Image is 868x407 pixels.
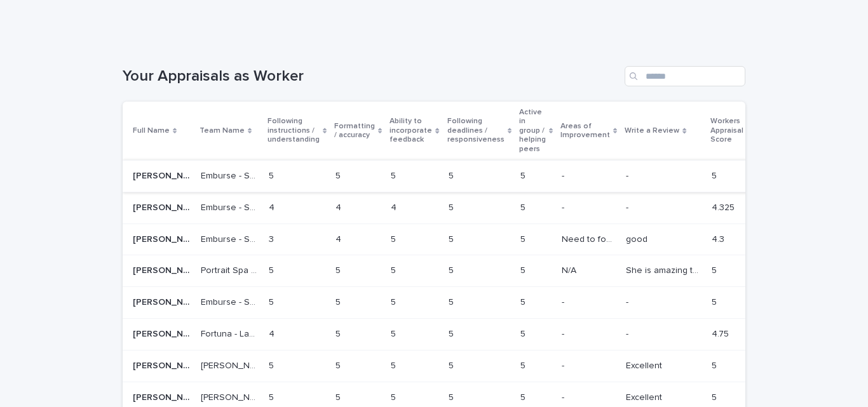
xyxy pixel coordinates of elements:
input: Search [625,66,745,86]
p: Write a Review [625,124,679,138]
p: She is amazing team member with good attention to detail [626,263,704,276]
p: 5 [520,390,528,403]
p: Virga Labs - Software Testing [201,390,261,403]
p: Nabeeha Khattak [133,263,193,276]
p: - [626,168,631,182]
p: 5 [391,390,398,403]
p: 4.75 [712,326,731,340]
p: 4 [336,200,344,213]
p: 5 [449,390,456,403]
p: 5 [269,295,276,308]
p: Nabeeha Khattak [133,295,193,308]
p: 5 [391,232,398,245]
p: Following instructions / understanding [268,114,320,147]
p: 5 [712,263,719,276]
p: 5 [449,295,456,308]
p: 4 [391,200,399,213]
p: Emburse - SF Optimisation [201,295,261,308]
p: Excellent [626,358,665,371]
tr: [PERSON_NAME][PERSON_NAME] [PERSON_NAME] Labs - Software Testing[PERSON_NAME] Labs - Software Tes... [123,350,819,382]
p: Portrait Spa - Community Management & Social Engagement Support [201,263,261,276]
p: 4 [336,232,344,245]
p: Nabeeha Khattak [133,168,193,182]
p: Following deadlines / responsiveness [447,114,505,147]
p: - [562,168,567,182]
p: Emburse - SF Optimisation [201,232,261,245]
p: 5 [449,263,456,276]
p: Emburse - SF Optimisation [201,168,261,182]
tr: [PERSON_NAME][PERSON_NAME] Emburse - SF OptimisationEmburse - SF Optimisation 55 55 55 55 55 -- -... [123,160,819,192]
tr: [PERSON_NAME][PERSON_NAME] Fortuna - Law School Potential RecruitsFortuna - Law School Potential ... [123,318,819,350]
p: 5 [520,263,528,276]
p: 5 [269,263,276,276]
p: Nabeeha Khattak [133,232,193,245]
p: - [562,358,567,371]
p: 5 [391,326,398,340]
p: Nabeeha Khattak [133,358,193,371]
p: 5 [520,295,528,308]
p: Nabeeha Khattak [133,326,193,340]
p: - [562,200,567,213]
p: - [626,200,631,213]
p: 3 [269,232,276,245]
p: Virga Labs - Software Testing [201,358,261,371]
p: 5 [712,358,719,371]
p: Fortuna - Law School Potential Recruits [201,326,261,340]
p: - [562,326,567,340]
p: 5 [712,295,719,308]
p: 5 [391,295,398,308]
p: 5 [449,168,456,182]
p: 4 [269,326,277,340]
p: 4.3 [712,232,727,245]
p: - [562,390,567,403]
p: Active in group / helping peers [519,105,546,156]
p: 5 [520,200,528,213]
p: Nabeeha Khattak [133,200,193,213]
p: 5 [449,358,456,371]
p: 5 [269,168,276,182]
p: 5 [336,358,343,371]
p: 5 [336,168,343,182]
tr: [PERSON_NAME][PERSON_NAME] Portrait Spa - Community Management & Social Engagement SupportPortrai... [123,255,819,287]
p: N/A [562,263,579,276]
h1: Your Appraisals as Worker [123,67,620,86]
p: 5 [712,390,719,403]
p: 5 [336,326,343,340]
p: Emburse - SF Optimisation [201,200,261,213]
p: 5 [391,358,398,371]
p: Formatting / accuracy [334,119,375,143]
p: 5 [520,326,528,340]
tr: [PERSON_NAME][PERSON_NAME] Emburse - SF OptimisationEmburse - SF Optimisation 55 55 55 55 55 -- -... [123,287,819,319]
p: 5 [712,168,719,182]
p: 5 [336,390,343,403]
p: good [626,232,650,245]
p: 4 [269,200,277,213]
p: 5 [391,168,398,182]
p: - [626,295,631,308]
p: 5 [269,358,276,371]
p: Ability to incorporate feedback [390,114,432,147]
p: 5 [520,168,528,182]
p: 5 [520,232,528,245]
p: 5 [336,263,343,276]
p: Full Name [133,124,170,138]
p: Areas of Improvement [560,119,610,143]
p: 5 [449,200,456,213]
p: 5 [391,263,398,276]
p: 5 [520,358,528,371]
p: 4.325 [712,200,737,213]
p: 5 [449,326,456,340]
p: Need to focus thoroughly on the instructions [562,232,618,245]
p: - [626,326,631,340]
p: 5 [269,390,276,403]
p: Team Name [200,124,245,138]
p: Workers Appraisal Score [710,114,743,147]
p: 5 [449,232,456,245]
tr: [PERSON_NAME][PERSON_NAME] Emburse - SF OptimisationEmburse - SF Optimisation 44 44 44 55 55 -- -... [123,192,819,224]
p: - [562,295,567,308]
p: Excellent [626,390,665,403]
tr: [PERSON_NAME][PERSON_NAME] Emburse - SF OptimisationEmburse - SF Optimisation 33 44 55 55 55 Need... [123,224,819,255]
p: 5 [336,295,343,308]
p: Nabeeha Khattak [133,390,193,403]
